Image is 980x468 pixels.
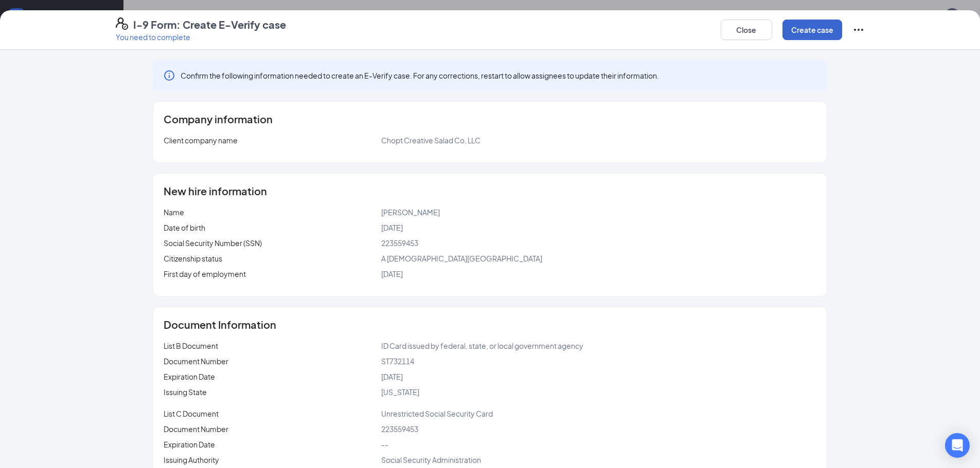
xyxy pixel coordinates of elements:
[381,341,583,350] span: ID Card issued by federal, state, or local government agency
[721,20,772,40] button: Close
[381,136,480,145] span: Chopt Creative Salad Co, LLC
[782,20,842,40] button: Create case
[181,70,659,81] span: Confirm the following information needed to create an E-Verify case. For any corrections, restart...
[381,372,403,381] span: [DATE]
[381,440,388,449] span: --
[381,357,414,366] span: ST732114
[381,208,440,217] span: [PERSON_NAME]
[381,238,418,248] span: 223559453
[164,409,219,418] span: List C Document
[116,32,286,42] p: You need to complete
[164,357,228,366] span: Document Number
[164,254,222,263] span: Citizenship status
[133,17,286,32] h4: I-9 Form: Create E-Verify case
[381,409,493,418] span: Unrestricted Social Security Card
[381,387,419,397] span: [US_STATE]
[164,186,267,196] span: New hire information
[164,424,228,434] span: Document Number
[164,269,246,278] span: First day of employment
[164,372,215,381] span: Expiration Date
[164,341,218,350] span: List B Document
[164,320,276,330] span: Document Information
[164,208,184,217] span: Name
[116,17,128,30] svg: FormI9EVerifyIcon
[163,69,175,82] svg: Info
[381,424,418,434] span: 223559453
[852,24,865,36] svg: Ellipses
[164,223,205,232] span: Date of birth
[164,238,262,248] span: Social Security Number (SSN)
[164,455,219,464] span: Issuing Authority
[164,387,207,397] span: Issuing State
[164,440,215,449] span: Expiration Date
[164,136,238,145] span: Client company name
[381,223,403,232] span: [DATE]
[164,114,273,124] span: Company information
[381,254,542,263] span: A [DEMOGRAPHIC_DATA][GEOGRAPHIC_DATA]
[381,455,481,464] span: Social Security Administration
[945,433,970,458] div: Open Intercom Messenger
[381,269,403,278] span: [DATE]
